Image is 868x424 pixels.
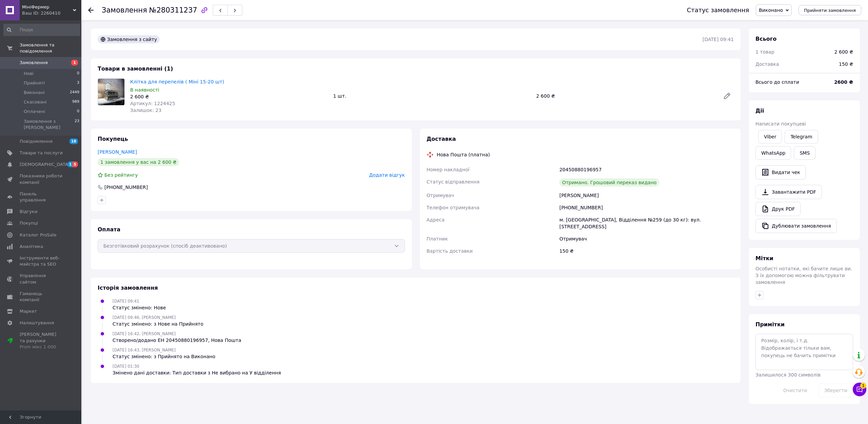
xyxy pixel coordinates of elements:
div: 2 600 ₴ [533,91,718,101]
span: 1 товар [755,49,774,55]
span: 1 [860,383,866,389]
button: Чат з покупцем1 [853,383,866,396]
span: 1 [67,161,73,167]
button: Дублювати замовлення [755,219,837,233]
span: Прийняти замовлення [804,8,856,13]
span: Замовлення [102,6,147,14]
span: 23 [75,118,79,131]
span: Товари в замовленні (1) [98,65,173,72]
div: Повернутися назад [88,7,94,14]
div: Статус замовлення [687,7,749,14]
a: Telegram [785,130,818,143]
span: Відгуки [20,209,37,215]
span: Нові [24,71,34,77]
div: 150 ₴ [835,57,857,72]
span: Без рейтингу [104,172,138,178]
div: 150 ₴ [558,245,735,257]
span: Гаманець компанії [20,291,63,303]
a: WhatsApp [755,146,791,160]
span: Номер накладної [427,167,470,172]
span: Особисті нотатки, які бачите лише ви. З їх допомогою можна фільтрувати замовлення [755,266,852,285]
a: Редагувати [720,89,734,103]
div: 2 600 ₴ [834,49,853,55]
span: 0 [77,71,79,77]
a: Друк PDF [755,202,801,216]
span: Дії [755,108,764,114]
span: Управління сайтом [20,273,63,285]
div: [PHONE_NUMBER] [558,201,735,214]
span: МініФермер [22,4,73,10]
span: Панель управління [20,191,63,203]
span: Отримувач [427,193,454,198]
span: Замовлення та повідомлення [20,42,81,54]
div: Замовлення з сайту [98,35,160,43]
span: Оплачені [24,109,45,115]
span: [DATE] 16:42, [PERSON_NAME] [113,331,176,336]
span: 5 [73,161,78,167]
div: [PERSON_NAME] [558,189,735,201]
span: Телефон отримувача [427,205,480,210]
b: 2600 ₴ [834,79,853,85]
span: Замовлення з [PERSON_NAME] [24,118,75,131]
span: Виконані [24,90,45,96]
span: Доставка [755,61,779,67]
span: Додати відгук [369,172,405,178]
div: Статус змінено: з Нове на Прийнято [113,321,203,327]
span: Скасовані [24,99,47,105]
span: Товари та послуги [20,150,63,156]
span: Залишилося 300 символів [755,372,821,378]
span: 989 [72,99,79,105]
a: Клітка для перепелів ( Міні 15-20 шт) [130,79,224,84]
span: Оплата [98,226,120,233]
span: [DATE] 01:30 [113,364,139,369]
span: [DATE] 09:46, [PERSON_NAME] [113,315,176,320]
span: Покупці [20,220,38,226]
span: Платник [427,236,448,242]
span: Повідомлення [20,138,53,144]
span: Виконано [759,7,783,13]
span: В наявності [130,87,159,93]
div: [PHONE_NUMBER] [104,184,148,191]
button: Видати чек [755,165,806,179]
span: Залишок: 23 [130,108,161,113]
span: Адреса [427,217,445,223]
div: Нова Пошта (платна) [435,151,492,158]
div: Змінено дані доставки: Тип доставки з Не вибрано на У відділення [113,369,281,376]
div: Статус змінено: з Прийнято на Виконано [113,353,215,360]
a: [PERSON_NAME] [98,149,137,155]
span: Налаштування [20,320,54,326]
span: Написати покупцеві [755,121,806,127]
div: Отримано. Грошовий переказ видано [559,178,659,187]
span: [PERSON_NAME] та рахунки [20,331,63,350]
div: Prom мікс 1 000 [20,344,63,350]
span: Маркет [20,308,37,314]
a: Завантажити PDF [755,185,822,199]
span: Всього [755,36,776,42]
span: 18 [69,138,78,144]
span: [DATE] 09:41 [113,299,139,304]
span: Примітки [755,321,785,328]
span: Каталог ProSale [20,232,56,238]
span: Всього до сплати [755,79,799,85]
span: 1 [71,60,78,65]
span: Інструменти веб-майстра та SEO [20,255,63,267]
img: Клітка для перепелів ( Міні 15-20 шт) [98,79,124,105]
button: SMS [794,146,815,160]
span: Мітки [755,255,773,262]
span: 0 [77,109,79,115]
div: м. [GEOGRAPHIC_DATA], Відділення №259 (до 30 кг): вул. [STREET_ADDRESS] [558,214,735,233]
div: 1 шт. [330,91,533,101]
span: Замовлення [20,60,48,66]
div: 2 600 ₴ [130,93,328,100]
span: Історія замовлення [98,285,158,291]
div: Отримувач [558,233,735,245]
span: Аналітика [20,244,43,250]
span: Доставка [427,136,456,142]
span: Вартість доставки [427,248,473,254]
span: 2449 [70,90,79,96]
a: Viber [758,130,782,143]
span: №280311237 [149,6,197,14]
span: Прийняті [24,80,45,86]
span: Показники роботи компанії [20,173,63,185]
div: Статус змінено: Нове [113,304,166,311]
